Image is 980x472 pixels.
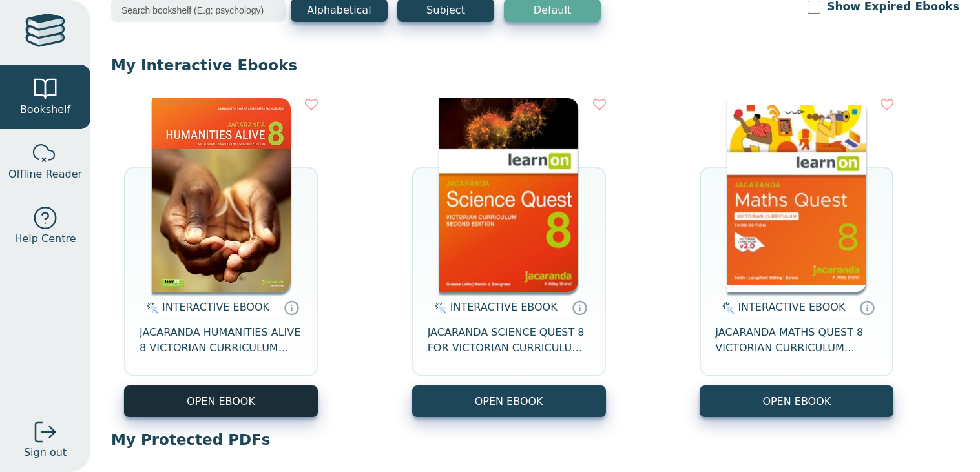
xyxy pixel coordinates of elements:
button: OPEN EBOOK [124,385,318,417]
img: interactive.svg [431,300,447,316]
span: JACARANDA SCIENCE QUEST 8 FOR VICTORIAN CURRICULUM LEARNON 2E EBOOK [428,325,590,356]
a: Interactive eBooks are accessed online via the publisher’s portal. They contain interactive resou... [859,300,875,315]
button: OPEN EBOOK [412,385,606,417]
span: JACARANDA HUMANITIES ALIVE 8 VICTORIAN CURRICULUM LEARNON EBOOK 2E [140,325,302,356]
button: OPEN EBOOK [700,385,893,417]
a: Interactive eBooks are accessed online via the publisher’s portal. They contain interactive resou... [572,300,587,315]
img: bee2d5d4-7b91-e911-a97e-0272d098c78b.jpg [152,98,291,292]
span: JACARANDA MATHS QUEST 8 VICTORIAN CURRICULUM LEARNON EBOOK 3E [715,325,878,356]
span: Sign out [24,445,67,460]
img: c004558a-e884-43ec-b87a-da9408141e80.jpg [727,98,866,292]
span: INTERACTIVE EBOOK [450,301,558,313]
p: My Protected PDFs [111,430,959,449]
span: INTERACTIVE EBOOK [738,301,845,313]
img: interactive.svg [718,300,735,316]
p: My Interactive Ebooks [111,56,959,75]
img: fffb2005-5288-ea11-a992-0272d098c78b.png [439,98,578,292]
span: Help Centre [14,231,76,247]
span: Bookshelf [20,102,70,118]
span: Offline Reader [8,167,82,182]
span: INTERACTIVE EBOOK [162,301,269,313]
img: interactive.svg [143,300,159,316]
a: Interactive eBooks are accessed online via the publisher’s portal. They contain interactive resou... [284,300,299,315]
